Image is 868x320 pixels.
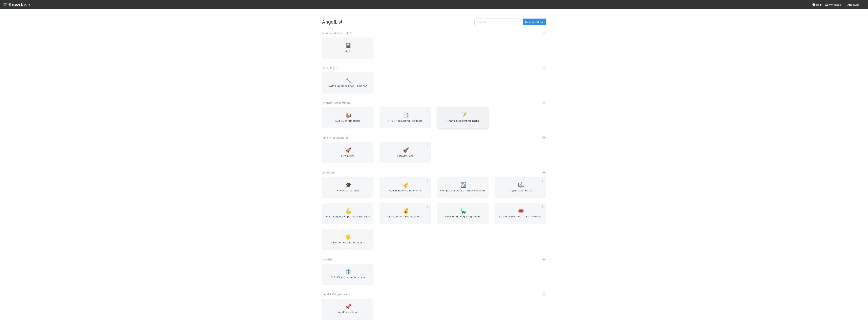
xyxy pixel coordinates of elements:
span: 🚀 [345,148,351,153]
a: 🦕New Funds Requiring Audits [437,203,489,224]
span: Financial Accounting ( 3 ) [322,101,351,104]
span: 📝 [460,113,466,118]
span: My Tasks [825,3,841,6]
a: ⚖️DLS (Direct Legal Services) [322,264,373,285]
span: FAST Request Reporting Obligation [324,214,372,222]
span: Flowdash Tutorial [324,188,372,196]
span: 🖖 [345,234,351,240]
span: 💪 [345,208,351,214]
div: Help [812,3,822,7]
span: SPV & RUV [324,154,372,162]
span: Crypto Cost Basis [496,188,544,196]
span: 🔧 [345,78,351,83]
a: 💪FAST Request Reporting Obligation [322,203,373,224]
span: 🎼 [518,182,524,188]
span: DLS (Direct Legal Services) [324,275,372,283]
span: 🎴 [345,43,351,48]
a: 📝Financial Reporting Tasks [437,107,489,128]
span: 🚀 [345,304,351,309]
span: Legal Launchpad [324,310,372,318]
span: Venture Fund [381,154,429,162]
span: Valuation Update Requests [324,240,372,248]
span: 🦕 [460,208,466,214]
span: Data Flag Resolution - Finance [324,84,372,92]
span: 🚀 [403,148,409,153]
span: Legal ( 1 ) [322,258,332,261]
a: 🎟️Strategic Finance Team Ticketing [495,203,546,224]
a: 🐿️Audit Confirmations [322,107,373,128]
a: 🚀Legal Launchpad [322,299,373,320]
span: 💰 [403,208,409,214]
span: 📑 [403,113,409,118]
span: Legal & Compliance ( 1 ) [322,293,350,296]
a: 🎴Funds [322,37,373,59]
span: Management Fee Payments [381,214,429,222]
span: ⚖️ [345,269,351,274]
input: Search... [474,19,521,25]
a: 📑FAST Accounting Requests [379,107,431,128]
span: Financial Reporting Tasks [439,119,487,127]
a: ✌️Admin Expense Payments [379,177,431,198]
button: New workflow [523,19,546,25]
span: ☑️ [460,182,466,188]
a: 🎓Flowdash Tutorial [322,177,373,198]
img: avatar_8d06466b-a936-4205-8f52-b0cc03e2a179.png [861,3,865,7]
span: New Funds Requiring Audits [439,214,487,222]
span: Automated Financials ( 1 ) [322,31,352,35]
a: 🖖Valuation Update Requests [322,229,373,250]
span: Admin Expense Payments [381,188,429,196]
a: 🚀Venture Fund [379,142,431,163]
span: FAST Accounting Requests [381,119,429,127]
a: 🔧Data Flag Resolution - Finance [322,72,373,94]
span: 🎟️ [518,208,524,214]
span: Data Flags ( 1 ) [322,66,339,70]
a: 🚀SPV & RUV [322,142,373,163]
a: 💰Management Fee Payments [379,203,431,224]
span: Audit Confirmations [324,119,372,127]
a: My Tasks [825,3,841,7]
a: ☑️Comptroller Data Change Requests [437,177,489,198]
span: AngelList [847,3,859,6]
span: Fund Investments ( 2 ) [322,136,348,139]
a: 🎼Crypto Cost Basis [495,177,546,198]
img: logo-inverted-e16ddd16eac7371096b0.svg [3,1,30,8]
span: Strategic Finance Team Ticketing [496,214,544,222]
span: Comptroller Data Change Requests [439,188,487,196]
span: 🐿️ [345,113,351,118]
span: General ( 9 ) [322,171,335,174]
span: 🎓 [345,182,351,188]
span: Funds [324,49,372,57]
h3: AngelList [322,19,474,25]
span: ✌️ [403,182,409,188]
